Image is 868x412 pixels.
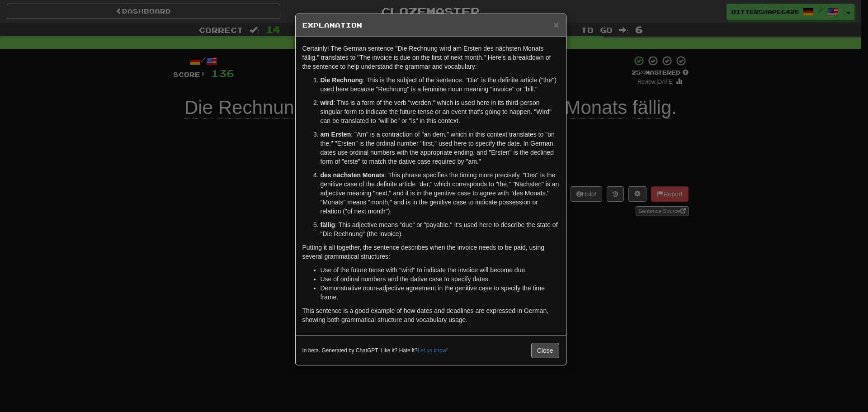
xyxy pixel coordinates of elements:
strong: fällig [321,221,335,228]
p: : This is the subject of the sentence. "Die" is the definite article ("the") used here because "R... [321,76,559,94]
li: Use of the future tense with "wird" to indicate the invoice will become due. [321,265,559,275]
p: Certainly! The German sentence "Die Rechnung wird am Ersten des nächsten Monats fällig." translat... [302,44,559,71]
strong: des nächsten Monats [321,171,385,179]
strong: am Ersten [321,131,351,138]
button: Close [553,20,559,29]
strong: wird [321,99,334,106]
button: Close [531,343,559,358]
li: Demonstrative noun-adjective agreement in the genitive case to specify the time frame. [321,284,559,302]
p: This sentence is a good example of how dates and deadlines are expressed in German, showing both ... [302,306,559,324]
p: : "Am" is a contraction of "an dem," which in this context translates to "on the." "Ersten" is th... [321,130,559,166]
li: Use of ordinal numbers and the dative case to specify dates. [321,275,559,284]
small: In beta. Generated by ChatGPT. Like it? Hate it? ! [302,347,448,355]
h5: Explanation [302,21,559,30]
strong: Die Rechnung [321,76,363,84]
p: : This adjective means "due" or "payable." It's used here to describe the state of "Die Rechnung"... [321,220,559,238]
a: Let us know [418,347,446,354]
p: Putting it all together, the sentence describes when the invoice needs to be paid, using several ... [302,243,559,261]
p: : This phrase specifies the timing more precisely. "Des" is the genitive case of the definite art... [321,170,559,216]
span: × [553,19,559,30]
p: : This is a form of the verb "werden," which is used here in its third-person singular form to in... [321,98,559,125]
